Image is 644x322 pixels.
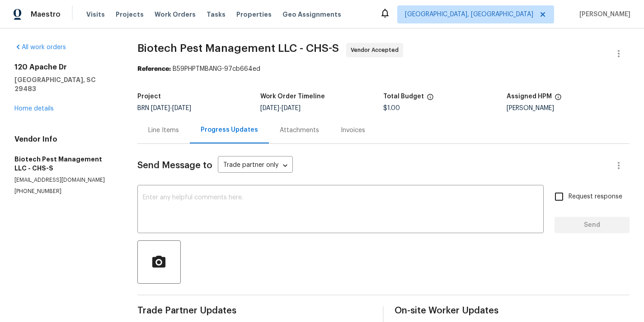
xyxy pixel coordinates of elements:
span: - [151,105,191,111]
span: Biotech Pest Management LLC - CHS-S [137,43,339,54]
h5: [GEOGRAPHIC_DATA], SC 29483 [14,75,116,93]
h5: Work Order Timeline [260,93,325,100]
span: - [260,105,301,111]
span: $1.00 [383,105,400,111]
div: Line Items [148,126,179,135]
span: [PERSON_NAME] [576,10,630,19]
span: Request response [569,192,622,202]
span: [GEOGRAPHIC_DATA], [GEOGRAPHIC_DATA] [405,10,533,19]
h5: Project [137,93,161,100]
span: The hpm assigned to this work order. [555,93,562,105]
span: Geo Assignments [282,10,341,19]
span: Work Orders [155,10,196,19]
a: All work orders [14,44,66,51]
div: Progress Updates [201,125,258,134]
div: Trade partner only [218,158,293,173]
span: [DATE] [172,105,191,111]
h5: Assigned HPM [507,93,552,100]
span: On-site Worker Updates [395,306,630,315]
a: Home details [14,106,54,112]
span: Properties [236,10,272,19]
span: Projects [116,10,144,19]
p: [PHONE_NUMBER] [14,188,116,195]
p: [EMAIL_ADDRESS][DOMAIN_NAME] [14,176,116,184]
span: The total cost of line items that have been proposed by Opendoor. This sum includes line items th... [427,93,434,105]
b: Reference: [137,66,171,72]
div: Invoices [341,126,365,135]
span: Maestro [31,10,61,19]
span: BRN [137,105,191,111]
h5: Total Budget [383,93,424,100]
div: B59PHPTMBANG-97cb664ed [137,64,630,74]
span: Vendor Accepted [351,46,402,55]
span: Send Message to [137,161,212,170]
div: [PERSON_NAME] [507,105,630,111]
span: Visits [86,10,105,19]
span: Trade Partner Updates [137,306,372,315]
span: Tasks [207,11,226,18]
h2: 120 Apache Dr [14,63,116,72]
span: [DATE] [282,105,301,111]
div: Attachments [280,126,319,135]
span: [DATE] [151,105,170,111]
h5: Biotech Pest Management LLC - CHS-S [14,155,116,173]
span: [DATE] [260,105,279,111]
h4: Vendor Info [14,135,116,144]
